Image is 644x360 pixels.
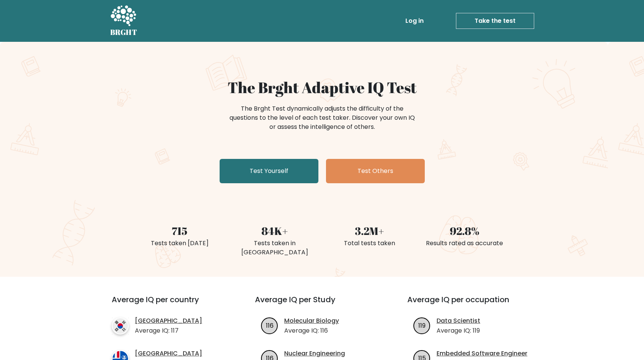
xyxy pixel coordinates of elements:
a: Log in [402,13,427,29]
a: Embedded Software Engineer [437,349,527,358]
h3: Average IQ per Study [255,295,389,313]
img: country [112,317,129,335]
div: Total tests taken [327,239,413,248]
a: Nuclear Engineering [284,349,345,358]
text: 116 [266,321,274,330]
h3: Average IQ per country [112,295,228,313]
h5: BRGHT [110,28,138,37]
div: Tests taken [DATE] [137,239,223,248]
text: 119 [418,321,426,330]
a: Test Yourself [220,159,318,183]
div: 715 [137,223,223,239]
div: 92.8% [422,223,508,239]
div: 3.2M+ [327,223,413,239]
a: Test Others [326,159,425,183]
a: Take the test [456,13,534,29]
p: Average IQ: 117 [135,326,202,335]
div: Results rated as accurate [422,239,508,248]
p: Average IQ: 119 [437,326,480,335]
a: Molecular Biology [284,316,339,325]
a: [GEOGRAPHIC_DATA] [135,349,202,358]
p: Average IQ: 116 [284,326,339,335]
div: The Brght Test dynamically adjusts the difficulty of the questions to the level of each test take... [227,104,417,132]
a: [GEOGRAPHIC_DATA] [135,316,202,325]
div: 84K+ [232,223,318,239]
a: BRGHT [110,3,138,39]
h1: The Brght Adaptive IQ Test [137,78,508,97]
a: Data Scientist [437,316,480,325]
h3: Average IQ per occupation [407,295,541,313]
div: Tests taken in [GEOGRAPHIC_DATA] [232,239,318,257]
